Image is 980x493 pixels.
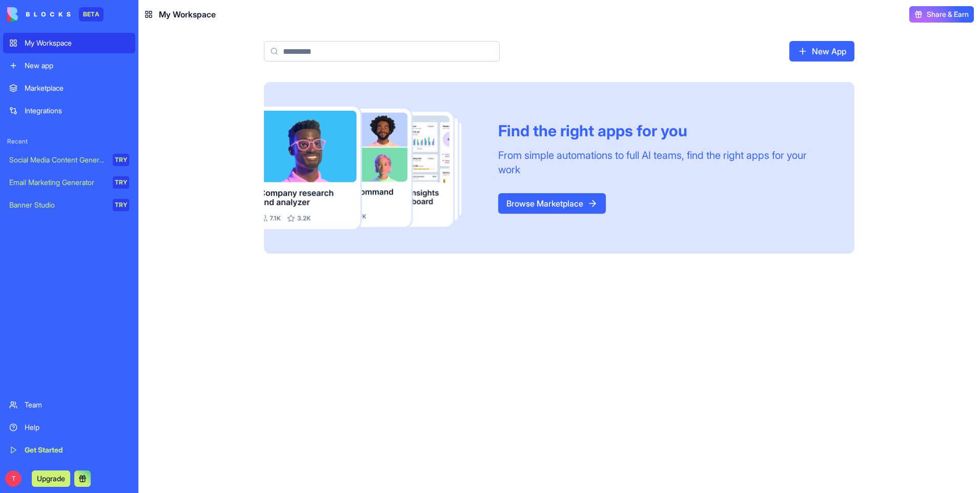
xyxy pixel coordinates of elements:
[5,470,22,487] span: T
[9,177,106,188] div: Email Marketing Generator
[498,193,606,214] a: Browse Marketplace
[498,121,830,140] div: Find the right apps for you
[3,55,135,76] a: New app
[3,440,135,460] a: Get Started
[3,137,135,146] span: Recent
[3,195,135,215] a: Banner StudioTRY
[25,445,129,455] div: Get Started
[159,8,216,20] span: My Workspace
[3,172,135,193] a: Email Marketing GeneratorTRY
[25,60,129,71] div: New app
[7,7,71,22] img: logo
[9,155,106,165] div: Social Media Content Generator
[264,107,482,229] img: Frame_181_egmpey.png
[3,33,135,53] a: My Workspace
[3,100,135,121] a: Integrations
[113,154,129,166] div: TRY
[79,7,104,22] div: BETA
[927,9,969,19] span: Share & Earn
[25,400,129,410] div: Team
[9,200,106,210] div: Banner Studio
[113,199,129,211] div: TRY
[113,176,129,189] div: TRY
[909,6,974,23] button: Share & Earn
[25,83,129,93] div: Marketplace
[789,41,854,61] a: New App
[3,78,135,98] a: Marketplace
[3,395,135,415] a: Team
[25,38,129,48] div: My Workspace
[25,106,129,116] div: Integrations
[498,148,830,177] div: From simple automations to full AI teams, find the right apps for your work
[32,473,70,483] a: Upgrade
[3,417,135,438] a: Help
[3,150,135,170] a: Social Media Content GeneratorTRY
[7,7,104,22] a: BETA
[32,470,70,487] button: Upgrade
[25,422,129,433] div: Help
